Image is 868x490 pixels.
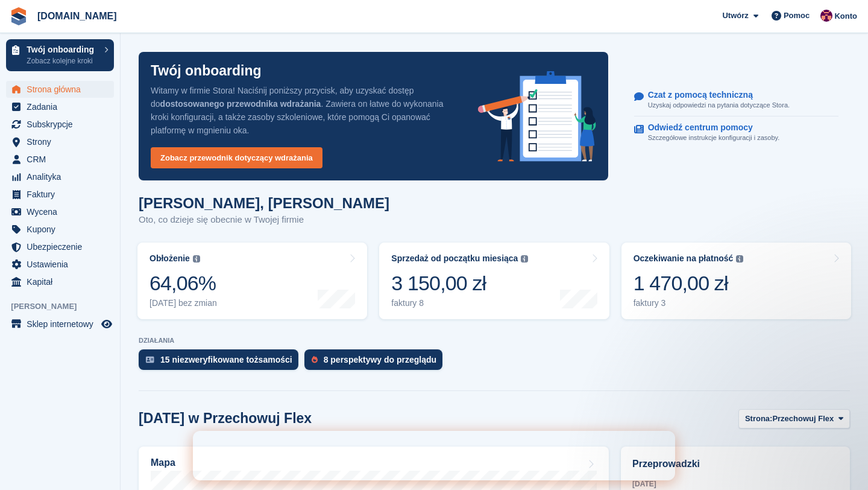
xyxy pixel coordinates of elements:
[137,243,367,319] a: Obłożenie 64,06% [DATE] bez zmian
[139,195,389,211] h1: [PERSON_NAME], [PERSON_NAME]
[391,271,528,296] div: 3 150,00 zł
[27,98,99,115] span: Zadania
[27,151,99,168] span: CRM
[146,356,154,363] img: verify_identity-adf6edd0f0f0b5bbfe63781bf79b02c33cf7c696d77639b501bdc392416b5a36.svg
[27,56,98,66] p: Zobacz kolejne kroki
[6,151,114,168] a: menu
[621,243,851,319] a: Oczekiwanie na płatność 1 470,00 zł faktury 3
[324,355,437,364] div: 8 perspektywy do przeglądu
[99,317,114,331] a: Podgląd sklepu
[391,253,518,264] div: Sprzedaż od początku miesiąca
[634,116,838,149] a: Odwiedź centrum pomocy Szczegółowe instrukcje konfiguracji i zasoby.
[634,84,838,117] a: Czat z pomocą techniczną Uzyskaj odpowiedzi na pytania dotyczące Stora.
[6,256,114,273] a: menu
[634,253,734,264] div: Oczekiwanie na płatność
[634,298,744,308] div: faktury 3
[6,221,114,238] a: menu
[820,10,832,22] img: Mateusz Kacwin
[6,273,114,290] a: menu
[478,71,596,162] img: onboarding-info-6c161a55d2c0e0a8cae90662b2fe09162a5109e8cc188191df67fb4f79e88e88.svg
[6,186,114,203] a: menu
[139,349,304,376] a: 15 niezweryfikowane tożsamości
[6,39,114,71] a: Twój onboarding Zobacz kolejne kroki
[27,81,99,98] span: Strona główna
[648,100,790,110] p: Uzyskaj odpowiedzi na pytania dotyczące Stora.
[722,10,748,22] span: Utwórz
[149,298,217,308] div: [DATE] bez zmian
[151,147,322,168] a: Zobacz przewodnik dotyczący wdrażania
[151,457,175,468] h2: Mapa
[6,316,114,332] a: menu
[312,356,318,363] img: prospect-51fa495bee0391a8d652442698ab0144808aea92771e9ea1ae160a38d050c398.svg
[6,116,114,133] a: menu
[6,81,114,98] a: menu
[27,133,99,150] span: Strony
[27,273,99,290] span: Kapitał
[139,213,389,227] p: Oto, co dzieje się obecnie w Twojej firmie
[391,298,528,308] div: faktury 8
[6,168,114,185] a: menu
[648,122,770,133] p: Odwiedź centrum pomocy
[149,271,217,296] div: 64,06%
[193,255,200,262] img: icon-info-grey-7440780725fd019a000dd9b08b2336e03edf1995a4989e88bcd33f0948082b44.svg
[27,45,98,54] p: Twój onboarding
[160,99,321,109] strong: dostosowanego przewodnika wdrażania
[149,253,190,264] div: Obłożenie
[27,316,99,332] span: Sklep internetowy
[784,10,810,22] span: Pomoc
[6,203,114,220] a: menu
[27,238,99,255] span: Ubezpieczenie
[27,221,99,238] span: Kupony
[648,90,780,100] p: Czat z pomocą techniczną
[10,7,28,25] img: stora-icon-8386f47178a22dfd0bd8f6a31ec36ba5ce8667c1dd55bd0f319d3a0aa187defe.svg
[521,255,528,262] img: icon-info-grey-7440780725fd019a000dd9b08b2336e03edf1995a4989e88bcd33f0948082b44.svg
[6,98,114,115] a: menu
[379,243,609,319] a: Sprzedaż od początku miesiąca 3 150,00 zł faktury 8
[160,355,292,364] div: 15 niezweryfikowane tożsamości
[193,431,675,480] iframe: Intercom live chat baner
[27,168,99,185] span: Analityka
[6,133,114,150] a: menu
[151,84,459,137] p: Witamy w firmie Stora! Naciśnij poniższy przycisk, aby uzyskać dostęp do . Zawiera on łatwe do wy...
[33,6,122,26] a: [DOMAIN_NAME]
[632,479,838,489] div: [DATE]
[648,133,780,143] p: Szczegółowe instrukcje konfiguracji i zasoby.
[151,64,262,78] p: Twój onboarding
[139,337,850,345] p: DZIAŁANIA
[11,301,120,313] span: [PERSON_NAME]
[139,410,312,427] h2: [DATE] w Przechowuj Flex
[27,116,99,133] span: Subskrypcje
[736,255,743,262] img: icon-info-grey-7440780725fd019a000dd9b08b2336e03edf1995a4989e88bcd33f0948082b44.svg
[834,10,857,22] span: Konto
[27,186,99,203] span: Faktury
[6,238,114,255] a: menu
[634,271,744,296] div: 1 470,00 zł
[27,203,99,220] span: Wycena
[27,256,99,273] span: Ustawienia
[304,349,449,376] a: 8 perspektywy do przeglądu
